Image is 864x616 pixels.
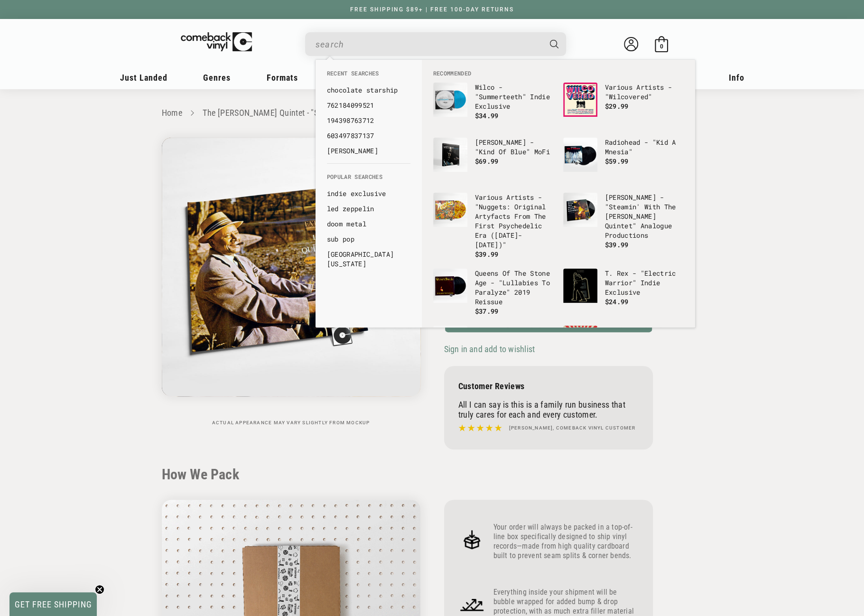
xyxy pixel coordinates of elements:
p: The Beatles - "1" [475,326,554,335]
a: 762184099521 [327,101,410,110]
li: recent_searches: chocolate starship [322,83,415,98]
img: Incubus - "Light Grenades" Regular [563,326,597,360]
p: [PERSON_NAME] - "Steamin' With The [PERSON_NAME] Quintet" Analogue Productions [605,193,684,240]
li: recent_searches: 603497837137 [322,128,415,143]
a: Radiohead - "Kid A Mnesia" Radiohead - "Kid A Mnesia" $59.99 [563,138,684,183]
a: Miles Davis - "Kind Of Blue" MoFi [PERSON_NAME] - "Kind Of Blue" MoFi $69.99 [433,138,554,183]
img: Queens Of The Stone Age - "Lullabies To Paralyze" 2019 Reissue [433,269,467,303]
a: Incubus - "Light Grenades" Regular Incubus - "Light Grenades" Regular [563,326,684,371]
button: Close teaser [95,585,104,594]
p: Various Artists - "Nuggets: Original Artyfacts From The First Psychedelic Era ([DATE]-[DATE])" [475,193,554,250]
span: $37.99 [475,307,499,316]
li: default_products: The Beatles - "1" [428,321,558,376]
p: Queens Of The Stone Age - "Lullabies To Paralyze" 2019 Reissue [475,269,554,307]
img: T. Rex - "Electric Warrior" Indie Exclusive [563,269,597,303]
span: $59.99 [605,157,629,166]
p: Your order will always be packed in a top-of-line box specifically designed to ship vinyl records... [493,523,639,560]
a: 194398763712 [327,116,410,125]
button: Search [541,32,567,56]
li: recent_searches: 194398763712 [322,113,415,128]
li: default_suggestions: sub pop [322,232,415,247]
li: Popular Searches [322,173,415,186]
li: default_products: Various Artists - "Nuggets: Original Artyfacts From The First Psychedelic Era (... [428,188,558,264]
li: default_suggestions: led zeppelin [322,201,415,216]
span: Genres [203,73,231,83]
li: default_suggestions: hotel california [322,247,415,271]
a: Miles Davis - "Steamin' With The Miles Davis Quintet" Analogue Productions [PERSON_NAME] - "Steam... [563,193,684,250]
li: default_suggestions: doom metal [322,216,415,232]
span: $29.99 [605,102,629,111]
span: GET FREE SHIPPING [15,599,92,609]
span: $69.99 [475,157,499,166]
div: Recent Searches [316,60,422,163]
li: default_products: Incubus - "Light Grenades" Regular [558,321,688,376]
a: chocolate starship [327,85,410,95]
a: indie exclusive [327,189,410,198]
span: Formats [267,73,298,83]
span: $24.99 [605,297,629,306]
span: $34.99 [475,111,499,120]
li: default_products: Miles Davis - "Steamin' With The Miles Davis Quintet" Analogue Productions [558,188,688,254]
img: Frame_4.png [458,526,486,553]
h2: How We Pack [162,466,703,483]
img: The Beatles - "1" [433,326,467,360]
span: Just Landed [120,73,167,83]
span: Info [729,73,744,83]
li: default_products: Miles Davis - "Kind Of Blue" MoFi [428,133,558,188]
p: Incubus - "Light Grenades" Regular [605,326,684,345]
a: FREE SHIPPING $89+ | FREE 100-DAY RETURNS [341,6,523,13]
a: Various Artists - "Nuggets: Original Artyfacts From The First Psychedelic Era (1965-1968)" Variou... [433,193,554,259]
div: Search [305,32,566,56]
p: Various Artists - "Wilcovered" [605,83,684,102]
a: Home [162,108,182,118]
p: Radiohead - "Kid A Mnesia" [605,138,684,157]
media-gallery: Gallery Viewer [162,138,420,426]
a: sub pop [327,234,410,244]
button: Sign in and add to wishlist [444,344,538,355]
p: All I can say is this is a family run business that truly cares for each and every customer. [458,400,639,420]
li: default_products: Various Artists - "Wilcovered" [558,78,688,133]
a: The [PERSON_NAME] Quintet - "Song For My Father (Cantiga Para Meu Pai)" [203,108,470,118]
a: 603497837137 [327,131,410,140]
a: Queens Of The Stone Age - "Lullabies To Paralyze" 2019 Reissue Queens Of The Stone Age - "Lullabi... [433,269,554,316]
p: Actual appearance may vary slightly from mockup [162,420,420,426]
span: $39.99 [475,250,499,259]
img: star5.svg [458,422,502,434]
h4: [PERSON_NAME], Comeback Vinyl customer [509,424,636,432]
span: 0 [660,43,663,50]
img: Radiohead - "Kid A Mnesia" [563,138,597,172]
img: Miles Davis - "Kind Of Blue" MoFi [433,138,467,172]
img: Various Artists - "Wilcovered" [563,83,597,117]
p: T. Rex - "Electric Warrior" Indie Exclusive [605,269,684,297]
img: Miles Davis - "Steamin' With The Miles Davis Quintet" Analogue Productions [563,193,597,227]
img: Wilco - "Summerteeth" Indie Exclusive [433,83,467,117]
li: Recommended [428,69,688,78]
p: [PERSON_NAME] - "Kind Of Blue" MoFi [475,138,554,157]
img: Various Artists - "Nuggets: Original Artyfacts From The First Psychedelic Era (1965-1968)" [433,193,467,227]
li: default_products: T. Rex - "Electric Warrior" Indie Exclusive [558,264,688,319]
a: led zeppelin [327,204,410,214]
div: Recommended [422,60,695,327]
a: Wilco - "Summerteeth" Indie Exclusive Wilco - "Summerteeth" Indie Exclusive $34.99 [433,83,554,128]
li: default_suggestions: indie exclusive [322,186,415,201]
span: Sign in and add to wishlist [444,344,535,354]
li: default_products: Radiohead - "Kid A Mnesia" [558,133,688,188]
input: When autocomplete results are available use up and down arrows to review and enter to select [316,35,540,54]
li: default_products: Wilco - "Summerteeth" Indie Exclusive [428,78,558,133]
li: recent_searches: 762184099521 [322,98,415,113]
li: recent_searches: elton john [322,143,415,159]
nav: breadcrumbs [162,106,703,120]
li: default_products: Queens Of The Stone Age - "Lullabies To Paralyze" 2019 Reissue [428,264,558,321]
a: The Beatles - "1" The Beatles - "1" [433,326,554,371]
a: doom metal [327,219,410,229]
a: [GEOGRAPHIC_DATA][US_STATE] [327,250,410,269]
li: Recent Searches [322,69,415,83]
a: Various Artists - "Wilcovered" Various Artists - "Wilcovered" $29.99 [563,83,684,128]
span: $39.99 [605,240,629,249]
p: Wilco - "Summerteeth" Indie Exclusive [475,83,554,111]
div: GET FREE SHIPPINGClose teaser [9,592,97,616]
p: Customer Reviews [458,381,639,391]
div: Popular Searches [316,163,422,276]
a: [PERSON_NAME] [327,146,410,156]
a: T. Rex - "Electric Warrior" Indie Exclusive T. Rex - "Electric Warrior" Indie Exclusive $24.99 [563,269,684,314]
